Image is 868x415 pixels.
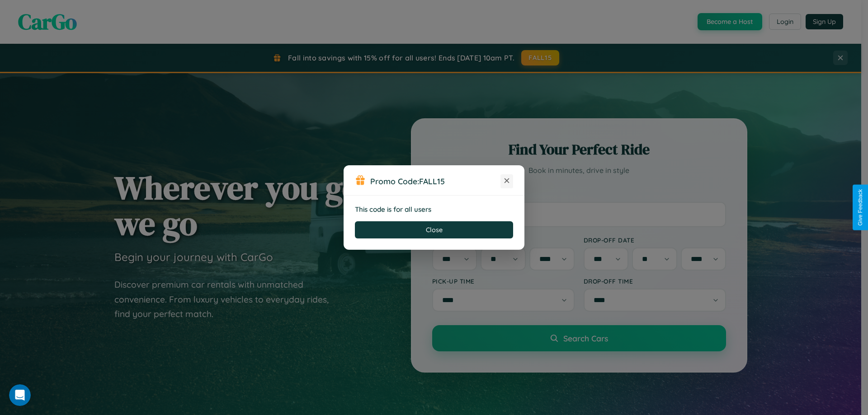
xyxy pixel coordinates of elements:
button: Close [355,221,513,238]
div: Give Feedback [857,189,863,226]
b: FALL15 [419,176,445,186]
strong: This code is for all users [355,205,431,214]
iframe: Intercom live chat [9,384,31,406]
h3: Promo Code: [370,176,500,186]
